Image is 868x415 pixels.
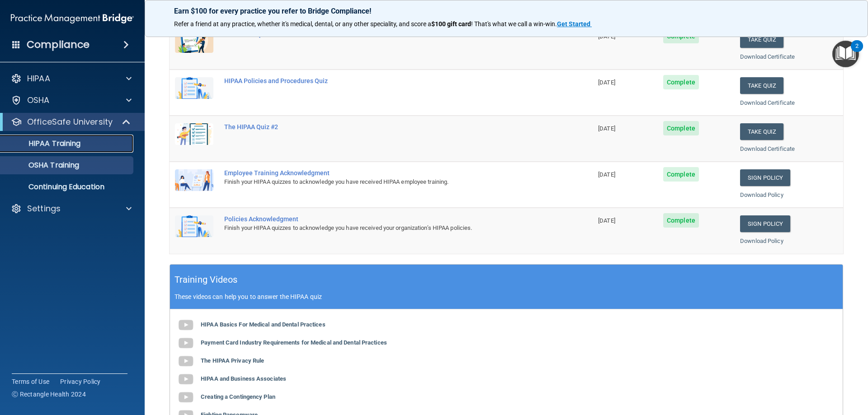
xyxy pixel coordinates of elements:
[740,215,790,232] a: Sign Policy
[201,339,387,346] b: Payment Card Industry Requirements for Medical and Dental Practices
[663,167,699,182] span: Complete
[11,203,132,214] a: Settings
[27,95,50,106] p: OSHA
[740,145,795,152] a: Download Certificate
[598,125,615,132] span: [DATE]
[175,272,238,288] h5: Training Videos
[663,75,699,89] span: Complete
[174,20,431,28] span: Refer a friend at any practice, whether it's medical, dental, or any other speciality, and score a
[740,53,795,60] a: Download Certificate
[740,77,783,94] button: Take Quiz
[855,46,859,58] div: 2
[598,217,615,224] span: [DATE]
[27,203,61,214] p: Settings
[224,169,547,177] div: Employee Training Acknowledgment
[201,393,275,400] b: Creating a Contingency Plan
[12,377,49,386] a: Terms of Use
[175,293,838,300] p: These videos can help you to answer the HIPAA quiz
[177,370,195,388] img: gray_youtube_icon.38fcd6cc.png
[201,357,264,364] b: The HIPAA Privacy Rule
[598,171,615,178] span: [DATE]
[557,20,590,28] strong: Get Started
[27,38,90,51] h4: Compliance
[740,31,783,48] button: Take Quiz
[740,123,783,140] button: Take Quiz
[6,182,129,191] p: Continuing Education
[174,7,839,15] p: Earn $100 for every practice you refer to Bridge Compliance!
[11,117,131,127] a: OfficeSafe University
[60,377,101,386] a: Privacy Policy
[6,161,79,170] p: OSHA Training
[12,390,86,399] span: Ⓒ Rectangle Health 2024
[177,316,195,334] img: gray_youtube_icon.38fcd6cc.png
[224,215,547,223] div: Policies Acknowledgment
[201,375,286,382] b: HIPAA and Business Associates
[11,73,132,84] a: HIPAA
[177,352,195,370] img: gray_youtube_icon.38fcd6cc.png
[6,139,80,148] p: HIPAA Training
[663,121,699,135] span: Complete
[431,20,471,28] strong: $100 gift card
[740,169,790,186] a: Sign Policy
[740,99,795,106] a: Download Certificate
[224,77,547,84] div: HIPAA Policies and Procedures Quiz
[598,79,615,86] span: [DATE]
[27,73,50,84] p: HIPAA
[177,334,195,352] img: gray_youtube_icon.38fcd6cc.png
[11,9,134,28] img: PMB logo
[27,117,113,127] p: OfficeSafe University
[832,41,859,67] button: Open Resource Center, 2 new notifications
[201,321,325,328] b: HIPAA Basics For Medical and Dental Practices
[740,191,783,198] a: Download Policy
[740,238,783,244] a: Download Policy
[663,213,699,228] span: Complete
[598,33,615,40] span: [DATE]
[11,95,132,106] a: OSHA
[557,20,592,28] a: Get Started
[224,177,547,187] div: Finish your HIPAA quizzes to acknowledge you have received HIPAA employee training.
[224,223,547,233] div: Finish your HIPAA quizzes to acknowledge you have received your organization’s HIPAA policies.
[471,20,557,28] span: ! That's what we call a win-win.
[224,123,547,131] div: The HIPAA Quiz #2
[177,388,195,406] img: gray_youtube_icon.38fcd6cc.png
